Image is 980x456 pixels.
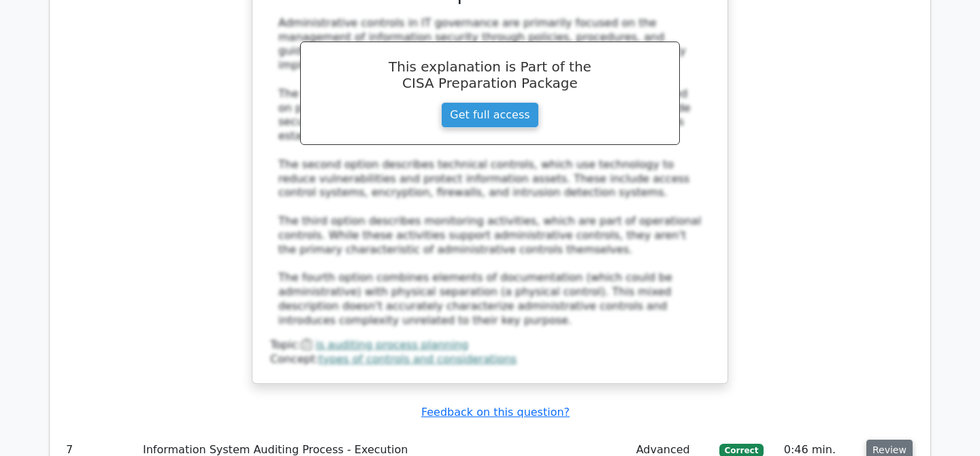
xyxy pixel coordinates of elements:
a: types of controls and considerations [319,353,517,365]
a: Feedback on this question? [421,406,570,419]
div: Topic: [270,338,710,353]
a: is auditing process planning [316,338,469,351]
div: Administrative controls in IT governance are primarily focused on the management of information s... [278,16,702,328]
div: Concept: [270,353,710,367]
a: Get full access [441,102,538,128]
